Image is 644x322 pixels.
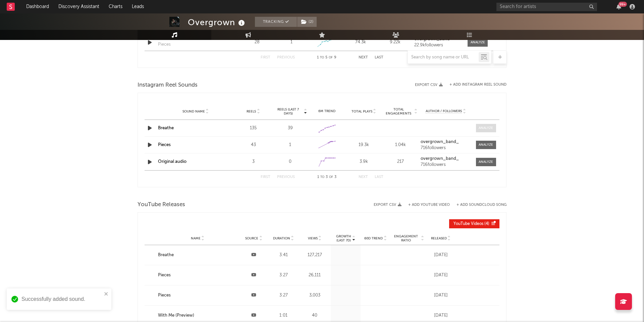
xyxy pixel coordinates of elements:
div: 3:41 [270,252,297,259]
span: Reels [247,109,256,113]
button: + Add YouTube Video [408,203,450,207]
div: 3,003 [300,292,329,299]
div: 28 [241,39,273,46]
div: Successfully added sound. [21,295,102,303]
button: Next [359,175,368,179]
p: Growth [336,234,351,238]
div: [DATE] [427,252,454,259]
div: + Add YouTube Video [401,203,450,207]
button: (2) [297,17,317,27]
div: + Add Instagram Reel Sound [443,83,506,87]
span: Name [191,236,201,240]
input: Search by song name or URL [408,55,479,60]
div: 135 [236,125,270,132]
span: Instagram Reel Sounds [138,81,198,89]
span: Duration [273,236,290,240]
a: overgrown_band_ [421,156,471,161]
div: 127,217 [300,252,329,259]
input: Search for artists [496,3,597,11]
span: Sound Name [182,109,205,113]
span: Total Plays [352,109,372,113]
div: 3 [236,158,270,165]
div: 22.9k followers [414,43,461,48]
button: First [261,175,270,179]
button: 99+ [616,4,621,9]
span: ( 4 ) [453,222,489,226]
span: YouTube Videos [453,222,483,226]
span: Total Engagements [384,107,414,116]
button: Previous [277,175,295,179]
div: 19.3k [347,142,381,148]
strong: overgrown_band_ [421,140,459,144]
div: 716 followers [421,146,471,150]
div: 9.22k [380,39,411,46]
span: Source [245,236,258,240]
div: 6M Trend [310,109,344,114]
div: 43 [236,142,270,148]
button: + Add SoundCloud Song [450,203,506,207]
button: YouTube Videos(4) [449,219,499,228]
div: 3:27 [270,292,297,299]
div: 3:27 [270,272,297,279]
div: 217 [384,158,418,165]
span: YouTube Releases [138,201,185,209]
div: Pieces [158,41,171,48]
div: [DATE] [427,272,454,279]
span: ( 2 ) [297,17,317,27]
a: Breathe [158,252,237,259]
button: Last [375,175,383,179]
div: [DATE] [427,292,454,299]
div: 1.04k [384,142,418,148]
span: Author / Followers [426,109,462,113]
span: Released [431,236,447,240]
span: Views [308,236,318,240]
div: 716 followers [421,163,471,167]
span: to [320,176,324,179]
div: 26,111 [300,272,329,279]
a: Original audio [158,159,186,164]
p: (Last 7d) [336,238,351,242]
a: With Me (Preview) [158,312,237,319]
button: Tracking [255,17,297,27]
div: 1 3 3 [308,173,345,181]
div: 1 [273,142,307,148]
span: Reels (last 7 days) [273,107,303,116]
div: 1 [290,39,292,46]
a: Breathe [158,126,174,130]
div: 74.3k [345,39,376,46]
a: Pieces [158,292,237,299]
div: 39 [273,125,307,132]
button: close [104,291,109,297]
div: 40 [300,312,329,319]
span: 60D Trend [364,236,383,240]
div: 0 [273,158,307,165]
button: + Add Instagram Reel Sound [449,83,506,87]
a: Pieces [158,272,237,279]
div: Overgrown [188,17,247,28]
strong: overgrown_band_ [421,156,459,161]
button: Export CSV [415,83,443,87]
button: + Add SoundCloud Song [457,203,506,207]
a: overgrown_band_ [421,140,471,144]
span: of [329,176,333,179]
div: 3.9k [347,158,381,165]
span: Engagement Ratio [392,234,420,242]
div: 1:01 [270,312,297,319]
div: [DATE] [427,312,454,319]
div: 99 + [619,2,627,7]
a: Pieces [158,143,171,147]
button: Export CSV [374,203,401,207]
